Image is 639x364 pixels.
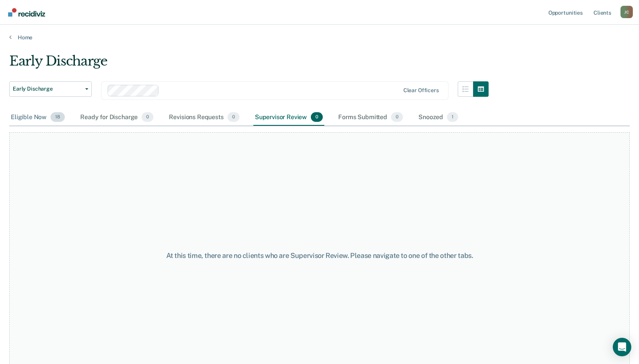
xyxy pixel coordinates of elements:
[79,109,155,126] div: Ready for Discharge0
[311,112,323,122] span: 0
[417,109,460,126] div: Snoozed1
[613,338,631,356] div: Open Intercom Messenger
[403,87,439,94] div: Clear officers
[13,86,82,92] span: Early Discharge
[167,109,241,126] div: Revisions Requests0
[391,112,403,122] span: 0
[337,109,405,126] div: Forms Submitted0
[253,109,325,126] div: Supervisor Review0
[620,6,633,18] div: J C
[620,6,633,18] button: Profile dropdown button
[9,34,630,41] a: Home
[165,251,475,260] div: At this time, there are no clients who are Supervisor Review. Please navigate to one of the other...
[9,81,92,97] button: Early Discharge
[9,53,489,75] div: Early Discharge
[8,8,45,17] img: Recidiviz
[447,112,458,122] span: 1
[228,112,239,122] span: 0
[51,112,65,122] span: 18
[9,109,66,126] div: Eligible Now18
[142,112,153,122] span: 0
